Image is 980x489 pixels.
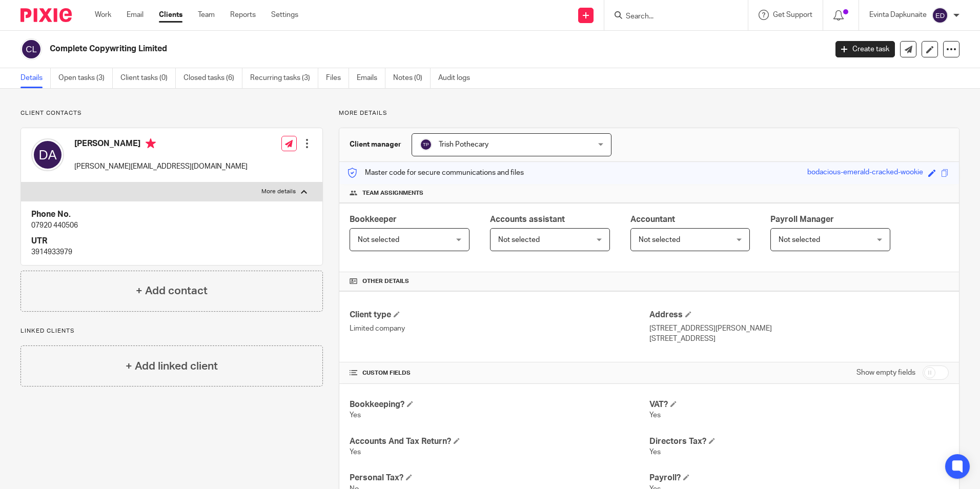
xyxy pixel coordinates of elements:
img: svg%3E [420,138,432,151]
h4: Bookkeeping? [350,399,649,410]
span: Bookkeeper [350,215,397,223]
p: 07920 440506 [31,220,312,231]
h4: Personal Tax? [350,473,649,483]
a: Recurring tasks (3) [250,68,318,88]
span: Get Support [773,11,812,18]
a: Team [198,10,215,20]
p: Evinta Dapkunaite [869,10,927,20]
span: Yes [649,412,661,419]
p: [STREET_ADDRESS][PERSON_NAME] [649,323,949,334]
a: Client tasks (0) [120,68,176,88]
a: Clients [159,10,182,20]
span: Not selected [639,236,680,243]
p: Master code for secure communications and files [347,168,524,178]
h4: Address [649,310,949,320]
p: [STREET_ADDRESS] [649,334,949,344]
img: svg%3E [31,138,64,171]
h3: Client manager [350,139,401,150]
a: Audit logs [438,68,478,88]
span: Yes [350,412,361,419]
h4: VAT? [649,399,949,410]
p: 3914933979 [31,247,312,257]
span: Other details [362,277,409,286]
h4: [PERSON_NAME] [74,138,248,151]
span: Yes [350,449,361,456]
h4: + Add contact [136,283,208,299]
h4: Payroll? [649,473,949,483]
p: [PERSON_NAME][EMAIL_ADDRESS][DOMAIN_NAME] [74,161,248,172]
a: Details [21,68,51,88]
img: Pixie [21,8,72,22]
span: Accountant [630,215,675,223]
span: Team assignments [362,189,423,197]
a: Reports [230,10,256,20]
h2: Complete Copywriting Limited [50,44,666,54]
span: Not selected [779,236,820,243]
h4: Directors Tax? [649,436,949,447]
h4: CUSTOM FIELDS [350,369,649,377]
label: Show empty fields [856,368,915,378]
h4: + Add linked client [126,358,218,374]
a: Closed tasks (6) [183,68,242,88]
span: Not selected [358,236,399,243]
a: Settings [271,10,298,20]
a: Open tasks (3) [58,68,113,88]
a: Create task [835,41,895,57]
p: Client contacts [21,109,323,117]
i: Primary [146,138,156,149]
span: Yes [649,449,661,456]
p: Limited company [350,323,649,334]
a: Emails [357,68,385,88]
a: Notes (0) [393,68,431,88]
input: Search [625,12,717,22]
span: Trish Pothecary [439,141,488,148]
h4: Client type [350,310,649,320]
span: Payroll Manager [770,215,834,223]
span: Accounts assistant [490,215,565,223]
a: Work [95,10,111,20]
div: bodacious-emerald-cracked-wookie [807,167,923,179]
img: svg%3E [932,7,948,24]
span: Not selected [498,236,540,243]
p: More details [261,188,296,196]
img: svg%3E [21,38,42,60]
h4: UTR [31,236,312,247]
h4: Accounts And Tax Return? [350,436,649,447]
p: Linked clients [21,327,323,335]
a: Email [127,10,144,20]
a: Files [326,68,349,88]
p: More details [339,109,959,117]
h4: Phone No. [31,209,312,220]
